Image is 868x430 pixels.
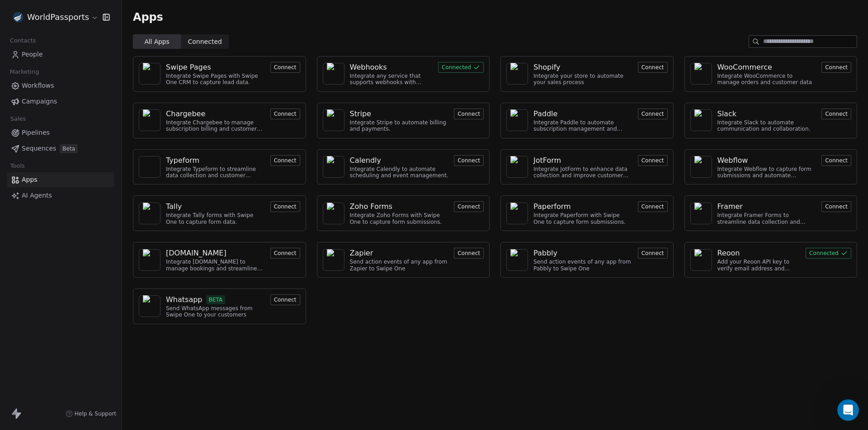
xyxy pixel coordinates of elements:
a: JotForm [533,155,632,166]
button: Connect [270,109,300,119]
a: Workflows [7,78,114,93]
img: NA [510,63,524,85]
div: WooCommerce [717,62,772,73]
img: NA [327,203,340,224]
a: Connect [638,63,668,71]
div: At the very first step -Let me know the Tags, I will configure them.Mrinal • 16m ago [7,98,148,184]
span: AI Agents [22,191,52,200]
span: People [22,50,43,59]
div: How do you set some defaults though? Like tags on new entries. [33,62,174,90]
span: Apps [22,175,38,184]
img: NA [327,109,340,131]
div: The webhooks method is working. [58,47,166,56]
img: NA [143,156,156,178]
a: Connect [270,249,300,257]
a: Connect [270,63,300,71]
div: Alex says… [7,260,174,289]
div: Swipe Pages [166,62,211,73]
span: Pipelines [22,128,50,137]
a: Connect [638,202,668,211]
button: Connect [270,155,300,166]
div: Integrate Zoho Forms with Swipe One to capture form submissions. [350,212,449,225]
button: Connect [270,294,300,305]
a: Connect [638,109,668,118]
button: Connect [638,62,668,73]
div: Framer [717,201,743,212]
a: Connect [454,109,484,118]
div: Integrate WooCommerce to manage orders and customer data [717,73,816,86]
img: NA [510,203,524,224]
div: Stripe [350,109,371,119]
a: NA [139,109,160,131]
div: Alex says… [7,201,174,230]
button: Connect [270,62,300,73]
div: Integrate JotForm to enhance data collection and improve customer engagement. [533,166,632,179]
div: Integrate Webflow to capture form submissions and automate customer engagement. [717,166,816,179]
div: Alex says… [7,41,174,62]
a: Paddle [533,109,632,119]
button: Connect [821,109,851,119]
button: Connect [638,109,668,119]
a: NA [323,249,344,271]
div: Integrate [DOMAIN_NAME] to manage bookings and streamline scheduling. [166,259,265,272]
div: Shopify [533,62,561,73]
a: Chargebee [166,109,265,119]
div: Integrate Slack to automate communication and collaboration. [717,119,816,132]
a: Connect [270,202,300,211]
div: At the very first step - [14,103,141,112]
div: Typeform [166,155,199,166]
a: Tally [166,201,265,212]
div: Pabbly [533,248,557,259]
img: Profile image for Mrinal [26,5,40,19]
button: Connect [638,201,668,212]
div: And set the tag on webhook?Call Back [66,230,174,259]
button: Connect [638,248,668,259]
a: NA [139,203,160,224]
div: and how do I use title case for first and last name? [40,265,166,283]
a: Swipe Pages [166,62,265,73]
a: Connect [821,63,851,71]
a: NA [690,109,712,131]
img: NA [510,156,524,178]
textarea: Message… [8,277,173,293]
a: WhatsappBETA [166,294,265,305]
img: NA [143,203,156,224]
div: Alex says… [7,62,174,98]
div: and how do I use title case for first and last name? [33,260,174,288]
img: NA [327,249,340,271]
button: Connect [270,248,300,259]
button: Connect [821,62,851,73]
a: People [7,47,114,62]
div: Integrate Stripe to automate billing and payments. [350,119,449,132]
a: Campaigns [7,94,114,109]
div: Integrate Typeform to streamline data collection and customer engagement. [166,166,265,179]
div: And set the tag on webhook? Call Back [74,236,166,253]
img: NA [694,203,708,224]
a: Connect [454,202,484,211]
div: Mrinal • 16m ago [14,186,62,192]
div: Tally [166,201,182,212]
a: Pabbly [533,248,632,259]
a: Webflow [717,155,816,166]
button: Upload attachment [43,296,50,303]
a: Typeform [166,155,265,166]
span: Campaigns [22,97,57,106]
button: Connect [454,155,484,166]
button: go back [6,4,23,21]
a: Connect [638,156,668,165]
div: Integrate Swipe Pages with Swipe One CRM to capture lead data. [166,73,265,86]
a: NA [506,203,528,224]
a: Paperform [533,201,632,212]
a: Zapier [350,248,449,259]
img: NA [694,156,708,178]
a: Connect [270,156,300,165]
img: NA [143,249,156,271]
div: Integrate Paperform with Swipe One to capture form submissions. [533,212,632,225]
img: favicon.webp [13,12,24,23]
a: Pipelines [7,125,114,140]
div: Integrate Tally forms with Swipe One to capture form data. [166,212,265,225]
a: Webhooks [350,62,433,73]
a: WooCommerce [717,62,816,73]
a: NA [506,63,528,85]
img: NA [694,109,708,131]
